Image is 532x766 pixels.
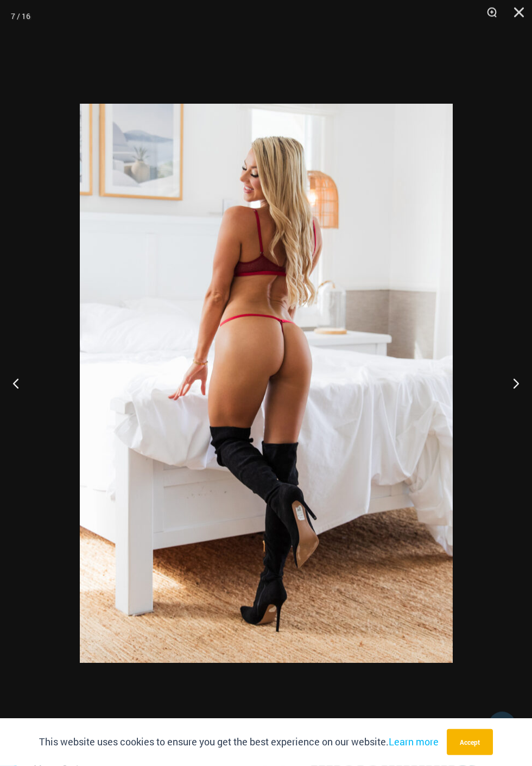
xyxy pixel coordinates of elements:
[491,356,532,410] button: Next
[80,104,453,663] img: Guilty Pleasures Red 1045 Bra 689 Micro 03
[389,735,439,748] a: Learn more
[39,734,439,750] p: This website uses cookies to ensure you get the best experience on our website.
[447,729,493,755] button: Accept
[11,8,30,24] div: 7 / 16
